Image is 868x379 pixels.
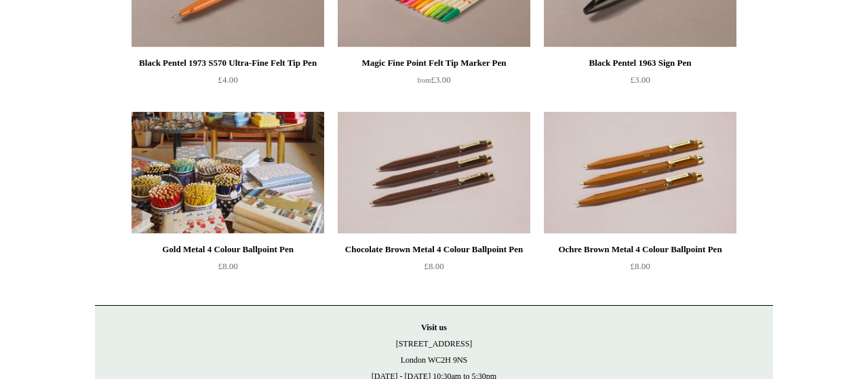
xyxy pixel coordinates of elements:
span: £8.00 [218,261,237,271]
div: Ochre Brown Metal 4 Colour Ballpoint Pen [547,241,733,258]
img: Chocolate Brown Metal 4 Colour Ballpoint Pen [338,112,530,234]
span: £8.00 [630,261,650,271]
strong: Visit us [421,323,447,332]
div: Gold Metal 4 Colour Ballpoint Pen [135,241,321,258]
span: £3.00 [630,75,650,85]
img: Gold Metal 4 Colour Ballpoint Pen [132,112,324,234]
img: Ochre Brown Metal 4 Colour Ballpoint Pen [544,112,736,234]
a: Gold Metal 4 Colour Ballpoint Pen Gold Metal 4 Colour Ballpoint Pen [132,112,324,234]
a: Magic Fine Point Felt Tip Marker Pen from£3.00 [338,55,530,111]
a: Ochre Brown Metal 4 Colour Ballpoint Pen £8.00 [544,241,736,297]
span: £8.00 [424,261,443,271]
a: Black Pentel 1963 Sign Pen £3.00 [544,55,736,111]
div: Chocolate Brown Metal 4 Colour Ballpoint Pen [341,241,527,258]
a: Ochre Brown Metal 4 Colour Ballpoint Pen Ochre Brown Metal 4 Colour Ballpoint Pen [544,112,736,234]
div: Black Pentel 1973 S570 Ultra-Fine Felt Tip Pen [135,55,321,71]
span: £4.00 [218,75,237,85]
div: Black Pentel 1963 Sign Pen [547,55,733,71]
a: Chocolate Brown Metal 4 Colour Ballpoint Pen Chocolate Brown Metal 4 Colour Ballpoint Pen [338,112,530,234]
a: Chocolate Brown Metal 4 Colour Ballpoint Pen £8.00 [338,241,530,297]
span: £3.00 [417,75,450,85]
span: from [417,77,431,84]
div: Magic Fine Point Felt Tip Marker Pen [341,55,527,71]
a: Gold Metal 4 Colour Ballpoint Pen £8.00 [132,241,324,297]
a: Black Pentel 1973 S570 Ultra-Fine Felt Tip Pen £4.00 [132,55,324,111]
